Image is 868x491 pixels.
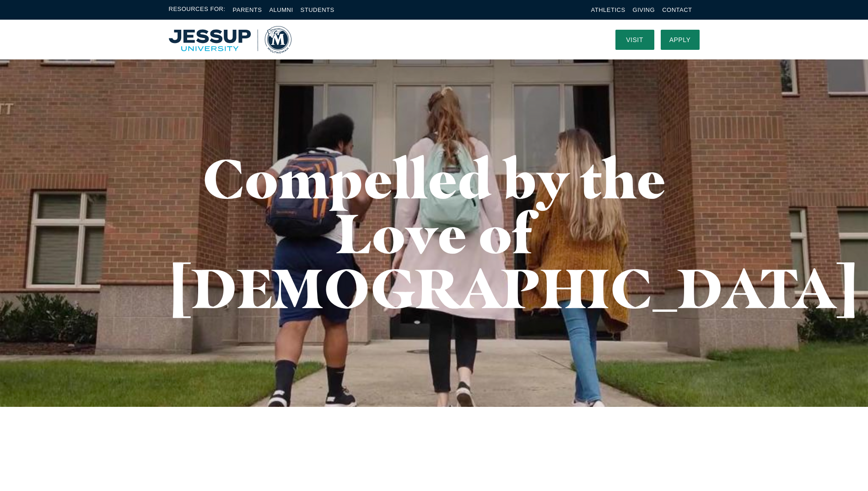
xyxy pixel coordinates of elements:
a: Visit [615,30,654,50]
img: Multnomah University Logo [169,26,291,53]
a: Students [301,6,334,13]
a: Alumni [269,6,293,13]
a: Athletics [591,6,625,13]
h1: Compelled by the Love of [DEMOGRAPHIC_DATA] [169,151,700,315]
a: Apply [661,30,700,50]
span: Resources For: [169,5,226,15]
a: Home [169,26,291,53]
span: From the Desk of President [PERSON_NAME]: [260,443,501,487]
a: Contact [662,6,692,13]
a: Parents [233,6,262,13]
a: Giving [633,6,655,13]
